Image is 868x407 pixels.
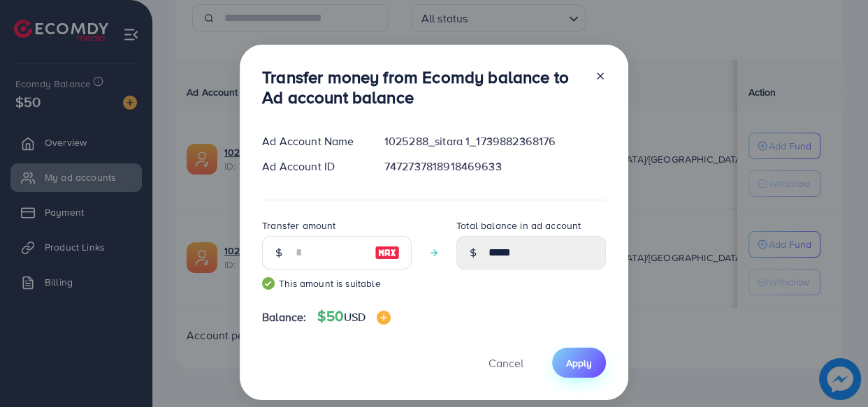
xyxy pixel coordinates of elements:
span: USD [344,309,366,325]
small: This amount is suitable [262,276,412,290]
img: guide [262,277,275,290]
img: image [375,244,400,261]
div: Ad Account ID [251,158,373,175]
span: Balance: [262,309,306,325]
h4: $50 [317,308,391,325]
span: Apply [566,356,592,370]
span: Cancel [489,355,523,371]
button: Apply [552,348,606,378]
div: Ad Account Name [251,133,373,149]
div: 1025288_sitara 1_1739882368176 [373,133,617,149]
h3: Transfer money from Ecomdy balance to Ad account balance [262,67,584,108]
img: image [377,311,391,325]
div: 7472737818918469633 [373,158,617,175]
label: Transfer amount [262,219,335,232]
label: Total balance in ad account [456,219,581,232]
button: Cancel [471,348,541,378]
